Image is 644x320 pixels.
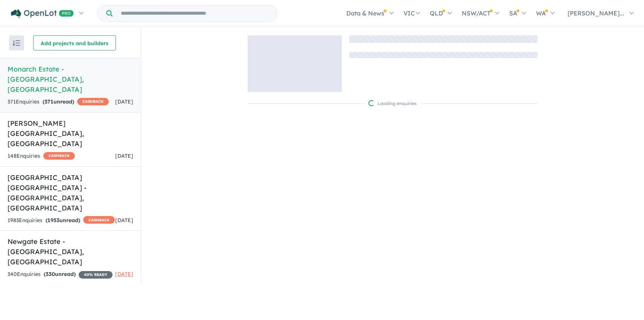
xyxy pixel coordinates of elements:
[8,98,109,107] div: 371 Enquir ies
[77,98,109,105] span: CASHBACK
[43,152,75,160] span: CASHBACK
[8,216,115,225] div: 1983 Enquir ies
[44,98,53,105] span: 371
[8,64,133,94] h5: Monarch Estate - [GEOGRAPHIC_DATA] , [GEOGRAPHIC_DATA]
[46,217,80,224] strong: ( unread)
[115,217,133,224] span: [DATE]
[47,217,59,224] span: 1953
[44,271,76,277] strong: ( unread)
[115,271,133,277] span: [DATE]
[8,172,133,213] h5: [GEOGRAPHIC_DATA] [GEOGRAPHIC_DATA] - [GEOGRAPHIC_DATA] , [GEOGRAPHIC_DATA]
[8,270,113,279] div: 340 Enquir ies
[43,98,74,105] strong: ( unread)
[8,236,133,267] h5: Newgate Estate - [GEOGRAPHIC_DATA] , [GEOGRAPHIC_DATA]
[13,40,20,46] img: sort.svg
[115,98,133,105] span: [DATE]
[368,100,417,107] div: Loading enquiries
[568,9,624,17] span: [PERSON_NAME]...
[83,216,115,224] span: CASHBACK
[11,9,74,18] img: Openlot PRO Logo White
[8,118,133,149] h5: [PERSON_NAME][GEOGRAPHIC_DATA] , [GEOGRAPHIC_DATA]
[114,5,276,21] input: Try estate name, suburb, builder or developer
[8,152,75,161] div: 148 Enquir ies
[46,271,55,277] span: 330
[33,35,116,50] button: Add projects and builders
[79,271,113,279] span: 40 % READY
[115,152,133,159] span: [DATE]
